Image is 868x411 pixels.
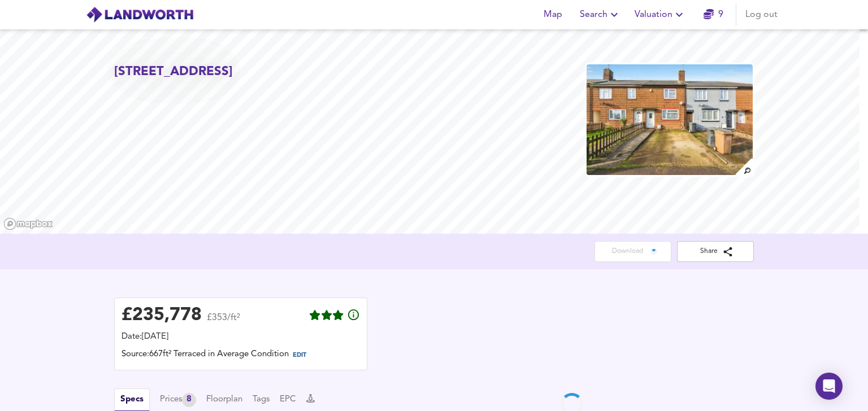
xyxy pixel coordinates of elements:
[695,3,731,26] button: 9
[114,63,233,81] h2: [STREET_ADDRESS]
[253,393,270,406] button: Tags
[677,241,754,262] button: Share
[121,348,360,363] div: Source: 667ft² Terraced in Average Condition
[585,63,754,176] img: property
[206,393,242,406] button: Floorplan
[121,331,360,343] div: Date: [DATE]
[686,246,745,257] span: Share
[815,373,843,400] div: Open Intercom Messenger
[575,3,626,26] button: Search
[539,7,566,23] span: Map
[293,352,306,358] span: EDIT
[160,393,196,407] button: Prices8
[535,3,571,26] button: Map
[3,217,53,230] a: Mapbox homepage
[630,3,691,26] button: Valuation
[580,7,621,23] span: Search
[704,7,723,23] a: 9
[160,393,196,407] div: Prices
[182,393,196,407] div: 8
[745,7,778,23] span: Log out
[734,157,754,177] img: search
[207,313,240,330] span: £353/ft²
[280,393,296,406] button: EPC
[741,3,782,26] button: Log out
[86,6,194,23] img: logo
[121,307,202,324] div: £ 235,778
[635,7,686,23] span: Valuation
